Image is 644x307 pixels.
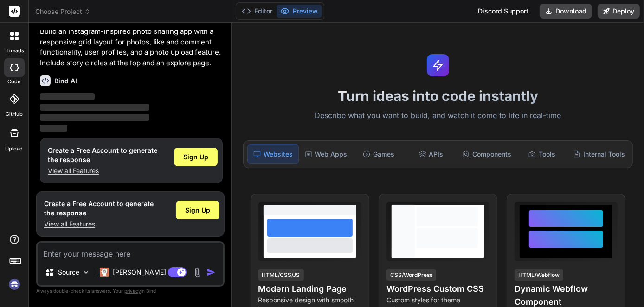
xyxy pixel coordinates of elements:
img: signin [6,276,22,292]
div: Internal Tools [569,144,629,164]
div: HTML/Webflow [515,269,563,281]
img: Pick Models [82,269,90,276]
h4: WordPress Custom CSS [386,282,489,295]
h1: Create a Free Account to generate the response [44,199,154,218]
button: Preview [277,5,322,18]
span: ‌ [40,93,95,100]
label: GitHub [6,110,23,118]
span: Sign Up [185,206,210,215]
span: privacy [124,288,141,294]
img: icon [206,268,216,277]
div: Tools [517,144,567,164]
p: View all Features [48,166,157,175]
label: Upload [6,145,23,153]
span: Sign Up [183,152,208,162]
h4: Modern Landing Page [258,282,361,295]
span: ‌ [40,104,149,111]
label: threads [4,47,24,55]
h6: Bind AI [54,76,77,86]
label: code [8,78,21,86]
button: Download [540,4,592,19]
div: Web Apps [301,144,351,164]
span: ‌ [40,114,149,121]
h1: Create a Free Account to generate the response [48,146,157,164]
h1: Turn ideas into code instantly [238,88,638,104]
div: HTML/CSS/JS [258,269,304,281]
p: Build an Instagram-inspired photo sharing app with a responsive grid layout for photos, like and ... [40,26,223,68]
span: ‌ [40,125,67,132]
button: Deploy [598,4,640,19]
img: Claude 4 Sonnet [100,268,109,277]
div: Discord Support [472,4,534,19]
div: APIs [406,144,456,164]
p: Always double-check its answers. Your in Bind [36,287,225,295]
div: Components [458,144,515,164]
div: Games [353,144,404,164]
button: Editor [238,5,277,18]
img: attachment [192,267,203,278]
p: View all Features [44,219,154,229]
span: Choose Project [35,7,90,16]
div: Websites [247,144,299,164]
div: CSS/WordPress [386,269,436,281]
p: Describe what you want to build, and watch it come to life in real-time [238,110,638,122]
p: Source [58,268,79,277]
p: [PERSON_NAME] 4 S.. [113,268,182,277]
